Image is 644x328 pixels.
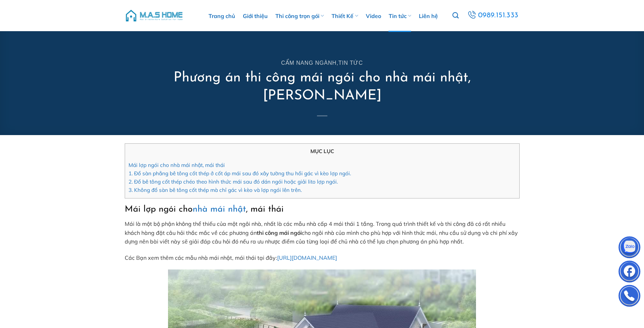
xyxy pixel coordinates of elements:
p: Các Bạn xem thêm các mẫu nhà mái nhật, mái thái tại đây: [125,254,520,263]
img: Phone [619,286,640,307]
a: 2. Đổ bê tông cốt thép chéo theo hình thức mái sau đó dán ngói hoặc giải lito lợp ngói. [129,178,338,185]
a: Tin tức [338,60,363,66]
a: 1. Đổ sàn phẳng bê tông cốt thép ở cốt áp mái sau đó xây tường thu hồi gác vì kèo lợp ngói. [129,170,351,177]
p: Mái là một bộ phận không thể thiếu của một ngôi nhà, nhất là các mẫu nhà cấp 4 mái thái 1 tầng. T... [125,220,520,246]
p: MỤC LỤC [129,147,516,156]
a: [URL][DOMAIN_NAME] [277,254,337,261]
img: M.A.S HOME – Tổng Thầu Thiết Kế Và Xây Nhà Trọn Gói [125,5,184,26]
img: Zalo [619,238,640,259]
span: Mái lợp ngói cho , mái thái [125,205,284,214]
a: 0989.151.333 [466,9,519,22]
strong: thi công mái ngói [257,229,302,236]
a: nhà mái nhật [193,205,246,214]
img: Facebook [619,262,640,283]
a: 3. Không đổ sàn bê tông cốt thép mà chỉ gác vì kèo và lợp ngói lên trên. [129,187,302,193]
span: 0989.151.333 [478,10,519,21]
a: Cẩm nang ngành [281,60,336,66]
h1: Phương án thi công mái ngói cho nhà mái nhật, [PERSON_NAME] [125,69,520,105]
a: Mái lợp ngói cho nhà mái nhật, mái thái [129,162,225,168]
h6: , [125,60,520,66]
a: Tìm kiếm [452,8,459,23]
